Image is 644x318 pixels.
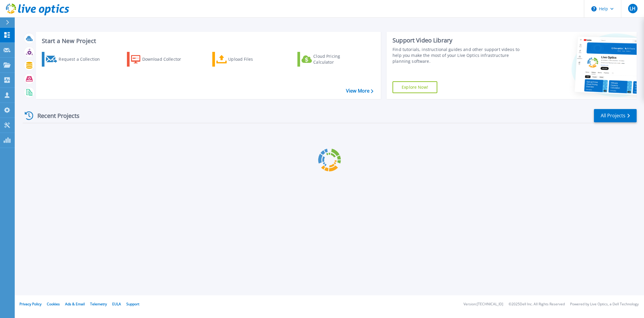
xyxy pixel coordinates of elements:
[23,108,87,123] div: Recent Projects
[126,301,139,307] a: Support
[19,301,42,307] a: Privacy Policy
[42,52,107,67] a: Request a Collection
[393,37,521,44] div: Support Video Library
[59,53,106,65] div: Request a Collection
[393,47,521,64] div: Find tutorials, instructional guides and other support videos to help you make the most of your L...
[570,302,639,306] li: Powered by Live Optics, a Dell Technology
[42,38,373,44] h3: Start a New Project
[90,301,107,307] a: Telemetry
[228,53,275,65] div: Upload Files
[142,53,189,65] div: Download Collector
[127,52,193,67] a: Download Collector
[112,301,121,307] a: EULA
[212,52,278,67] a: Upload Files
[463,302,503,306] li: Version: [TECHNICAL_ID]
[65,301,85,307] a: Ads & Email
[313,53,360,65] div: Cloud Pricing Calculator
[297,52,363,67] a: Cloud Pricing Calculator
[594,109,637,122] a: All Projects
[346,88,373,94] a: View More
[47,301,60,307] a: Cookies
[630,6,635,11] span: LH
[509,302,565,306] li: © 2025 Dell Inc. All Rights Reserved
[393,81,437,93] a: Explore Now!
